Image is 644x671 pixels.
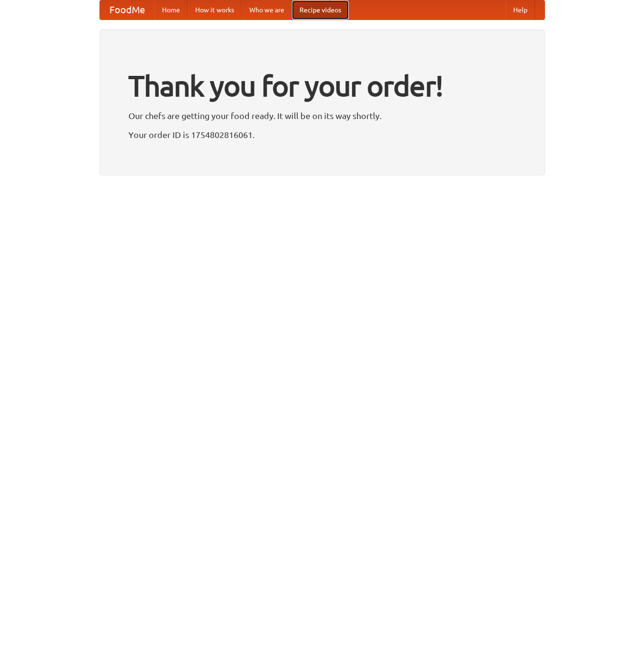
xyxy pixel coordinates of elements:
[506,0,535,19] a: Help
[188,0,242,19] a: How it works
[154,0,188,19] a: Home
[242,0,292,19] a: Who we are
[128,63,516,109] h1: Thank you for your order!
[292,0,349,19] a: Recipe videos
[128,128,516,142] p: Your order ID is 1754802816061.
[100,0,154,19] a: FoodMe
[128,109,516,123] p: Our chefs are getting your food ready. It will be on its way shortly.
